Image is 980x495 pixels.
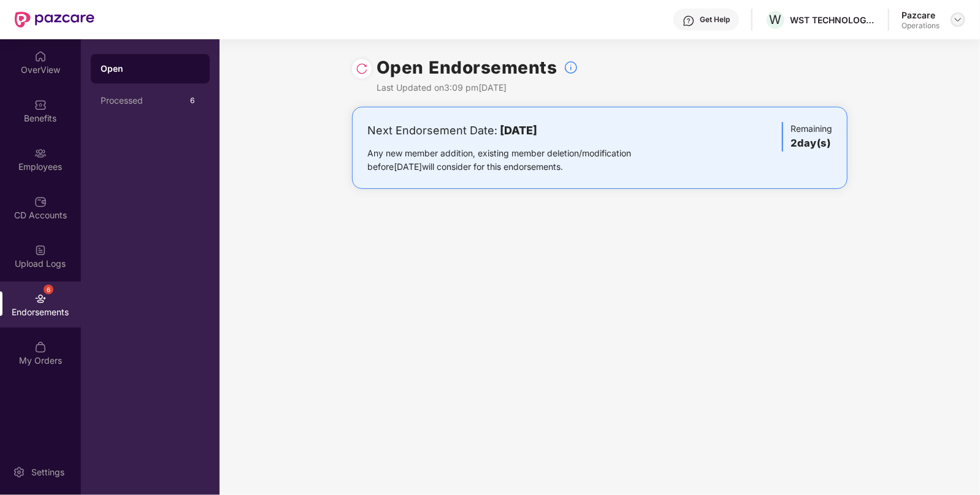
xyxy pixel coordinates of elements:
div: 6 [44,285,53,294]
span: W [770,12,782,27]
div: Pazcare [902,9,940,21]
img: svg+xml;base64,PHN2ZyBpZD0iSW5mb18tXzMyeDMyIiBkYXRhLW5hbWU9IkluZm8gLSAzMngzMiIgeG1sbnM9Imh0dHA6Ly... [564,60,578,75]
b: [DATE] [500,124,537,137]
img: svg+xml;base64,PHN2ZyBpZD0iQ0RfQWNjb3VudHMiIGRhdGEtbmFtZT0iQ0QgQWNjb3VudHMiIHhtbG5zPSJodHRwOi8vd3... [34,196,47,208]
img: svg+xml;base64,PHN2ZyBpZD0iRW1wbG95ZWVzIiB4bWxucz0iaHR0cDovL3d3dy53My5vcmcvMjAwMC9zdmciIHdpZHRoPS... [34,147,47,159]
div: Settings [28,466,68,478]
img: svg+xml;base64,PHN2ZyBpZD0iRHJvcGRvd24tMzJ4MzIiIHhtbG5zPSJodHRwOi8vd3d3LnczLm9yZy8yMDAwL3N2ZyIgd2... [953,15,963,25]
h1: Open Endorsements [377,54,557,81]
div: Operations [902,21,940,31]
img: svg+xml;base64,PHN2ZyBpZD0iSGVscC0zMngzMiIgeG1sbnM9Imh0dHA6Ly93d3cudzMub3JnLzIwMDAvc3ZnIiB3aWR0aD... [683,15,695,27]
img: svg+xml;base64,PHN2ZyBpZD0iU2V0dGluZy0yMHgyMCIgeG1sbnM9Imh0dHA6Ly93d3cudzMub3JnLzIwMDAvc3ZnIiB3aW... [13,466,25,478]
div: WST TECHNOLOGIES PRIVATE LIMITED [790,14,876,26]
div: Processed [101,96,185,106]
img: svg+xml;base64,PHN2ZyBpZD0iTXlfT3JkZXJzIiBkYXRhLW5hbWU9Ik15IE9yZGVycyIgeG1sbnM9Imh0dHA6Ly93d3cudz... [34,341,47,353]
img: svg+xml;base64,PHN2ZyBpZD0iUmVsb2FkLTMyeDMyIiB4bWxucz0iaHR0cDovL3d3dy53My5vcmcvMjAwMC9zdmciIHdpZH... [356,63,368,75]
img: svg+xml;base64,PHN2ZyBpZD0iRW5kb3JzZW1lbnRzIiB4bWxucz0iaHR0cDovL3d3dy53My5vcmcvMjAwMC9zdmciIHdpZH... [34,293,47,305]
div: Remaining [782,122,832,152]
img: New Pazcare Logo [15,12,94,28]
div: Get Help [700,15,730,25]
div: Any new member addition, existing member deletion/modification before [DATE] will consider for th... [367,147,670,174]
div: Last Updated on 3:09 pm[DATE] [377,81,578,94]
img: svg+xml;base64,PHN2ZyBpZD0iSG9tZSIgeG1sbnM9Imh0dHA6Ly93d3cudzMub3JnLzIwMDAvc3ZnIiB3aWR0aD0iMjAiIG... [34,50,47,63]
img: svg+xml;base64,PHN2ZyBpZD0iVXBsb2FkX0xvZ3MiIGRhdGEtbmFtZT0iVXBsb2FkIExvZ3MiIHhtbG5zPSJodHRwOi8vd3... [34,244,47,256]
img: svg+xml;base64,PHN2ZyBpZD0iQmVuZWZpdHMiIHhtbG5zPSJodHRwOi8vd3d3LnczLm9yZy8yMDAwL3N2ZyIgd2lkdGg9Ij... [34,99,47,111]
div: Next Endorsement Date: [367,122,670,139]
h3: 2 day(s) [791,136,832,152]
div: Open [101,63,200,75]
div: 6 [185,93,200,108]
